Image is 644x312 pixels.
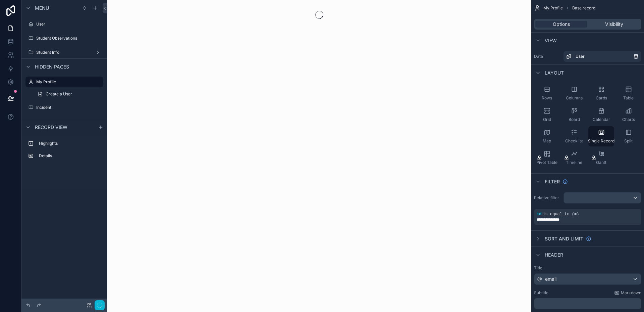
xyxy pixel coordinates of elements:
span: Split [624,138,633,144]
button: Charts [615,105,641,125]
label: Subtitle [534,290,548,296]
span: Charts [622,117,635,122]
a: Create a User [34,89,103,99]
span: is equal to (=) [543,212,579,217]
span: Menu [35,5,49,11]
span: Board [569,117,580,122]
button: Grid [534,105,560,125]
span: Calendar [593,117,610,122]
span: User [576,54,585,59]
button: Table [615,83,641,103]
button: Checklist [561,126,587,146]
label: Student Info [36,50,93,55]
span: Markdown [621,290,641,296]
span: Columns [566,95,583,101]
button: email [534,273,641,285]
label: Title [534,265,641,271]
span: Checklist [565,138,583,144]
span: Visibility [605,21,623,28]
label: My Profile [36,79,99,85]
span: My Profile [543,5,563,11]
span: Single Record [588,138,614,144]
span: Grid [543,117,551,122]
span: Layout [545,70,564,76]
div: scrollable content [21,135,107,168]
span: email [545,276,556,282]
button: Calendar [588,105,614,125]
label: Incident [36,105,102,110]
label: Details [39,153,101,159]
label: Highlights [39,141,101,146]
button: Rows [534,83,560,103]
button: Split [615,126,641,146]
button: Gantt [588,148,614,168]
div: scrollable content [534,298,641,309]
span: Timeline [566,160,582,165]
button: Board [561,105,587,125]
span: Record view [35,124,67,131]
a: My Profile [25,77,103,87]
button: Map [534,126,560,146]
span: Pivot Table [536,160,557,165]
a: Markdown [614,290,641,296]
span: Create a User [46,91,72,97]
span: id [537,212,541,217]
span: Hidden pages [35,63,69,70]
button: Pivot Table [534,148,560,168]
a: Student Observations [25,33,103,44]
span: Cards [596,95,607,101]
span: Base record [572,5,595,11]
label: User [36,21,102,27]
a: User [25,19,103,30]
span: Filter [545,178,560,185]
button: Single Record [588,126,614,146]
span: Sort And Limit [545,235,583,242]
span: Rows [542,95,552,101]
span: Gantt [596,160,606,165]
label: Student Observations [36,36,102,41]
button: Columns [561,83,587,103]
label: Data [534,54,561,59]
button: Cards [588,83,614,103]
span: Options [553,21,570,28]
a: User [563,51,641,62]
span: Header [545,252,563,258]
a: Student Info [25,47,103,58]
button: Timeline [561,148,587,168]
label: Relative filter [534,195,561,200]
span: Table [623,95,634,101]
span: View [545,37,557,44]
a: Incident [25,102,103,113]
span: Map [543,138,551,144]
